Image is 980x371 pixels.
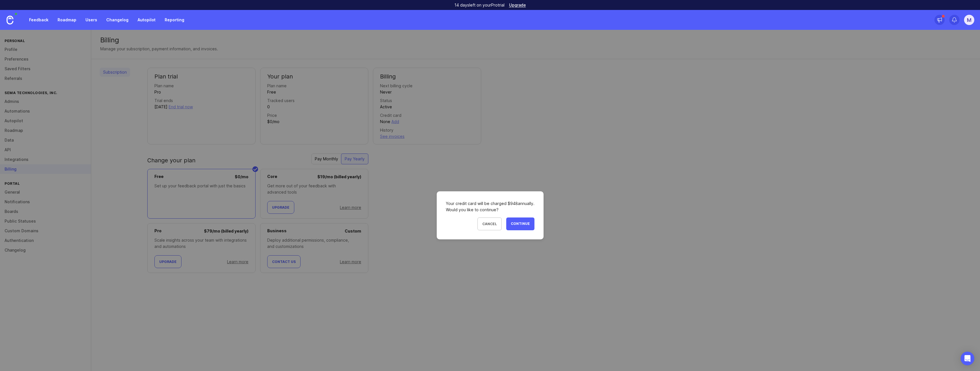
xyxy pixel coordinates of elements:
[7,16,13,24] img: Canny Home
[506,217,534,230] button: Continue
[454,2,505,8] p: 14 days left on your Pro trial
[511,221,530,226] span: Continue
[134,15,159,25] a: Autopilot
[54,15,80,25] a: Roadmap
[477,217,502,230] button: Cancel
[103,15,132,25] a: Changelog
[482,222,497,226] span: Cancel
[509,3,526,7] a: Upgrade
[26,15,52,25] a: Feedback
[964,15,974,25] button: M
[446,200,534,213] div: Your credit card will be charged $ 948 annually. Would you like to continue?
[961,352,974,365] div: Open Intercom Messenger
[161,15,188,25] a: Reporting
[82,15,101,25] a: Users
